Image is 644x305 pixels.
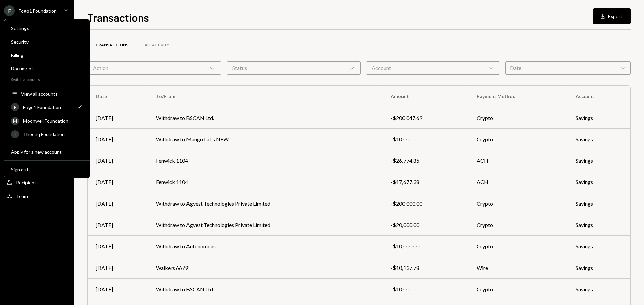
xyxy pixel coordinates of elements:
div: [DATE] [96,157,140,165]
td: Savings [568,150,630,171]
th: Date [88,86,148,107]
div: F [4,5,15,16]
a: Settings [7,22,87,34]
div: View all accounts [21,91,83,97]
div: Security [11,39,83,45]
button: Sign out [7,164,87,176]
a: All Activity [137,36,177,54]
a: MMoonwell Foundation [7,115,87,127]
div: Team [16,193,28,199]
div: Sign out [11,167,83,172]
div: Status [227,61,361,75]
div: -$10,000.00 [391,242,461,250]
th: Amount [383,86,469,107]
a: Transactions [87,36,137,54]
div: Date [505,61,631,75]
div: [DATE] [96,178,140,186]
div: Recipients [16,180,39,185]
td: Savings [568,279,630,300]
div: Switch accounts [4,76,90,82]
div: [DATE] [96,285,140,293]
th: Account [568,86,630,107]
td: Withdraw to Agvest Technologies Private Limited [148,214,383,236]
td: Crypto [469,107,568,129]
td: ACH [469,171,568,193]
td: Savings [568,129,630,150]
td: Wire [469,257,568,279]
td: Crypto [469,129,568,150]
div: Moonwell Foundation [23,118,83,124]
td: Withdraw to Autonomous [148,236,383,257]
th: To/From [148,86,383,107]
div: Transactions [95,42,128,48]
div: [DATE] [96,200,140,208]
div: -$20,000.00 [391,221,461,229]
div: -$200,000.00 [391,200,461,208]
td: Fenwick 1104 [148,171,383,193]
div: T [11,130,19,138]
td: Crypto [469,236,568,257]
div: -$10.00 [391,135,461,143]
button: Export [593,8,631,24]
td: Crypto [469,193,568,214]
div: M [11,117,19,125]
td: Savings [568,107,630,129]
div: -$10.00 [391,285,461,293]
td: Withdraw to Mango Labs NEW [148,129,383,150]
div: -$10,137.78 [391,264,461,272]
button: View all accounts [7,88,87,100]
th: Payment Method [469,86,568,107]
div: Action [87,61,221,75]
div: -$26,774.85 [391,157,461,165]
a: Security [7,35,87,48]
td: Savings [568,193,630,214]
div: Fogo1 Foundation [19,8,57,14]
a: Billing [7,49,87,61]
div: Fogo1 Foundation [23,104,72,110]
div: [DATE] [96,114,140,122]
div: [DATE] [96,242,140,250]
div: Account [366,61,500,75]
td: Crypto [469,214,568,236]
div: Settings [11,25,83,31]
a: Recipients [4,176,70,188]
div: Apply for a new account [11,149,83,155]
td: Fenwick 1104 [148,150,383,171]
td: Withdraw to BSCAN Ltd. [148,279,383,300]
td: Savings [568,236,630,257]
a: TTheoriq Foundation [7,128,87,140]
div: Theoriq Foundation [23,131,83,137]
td: Withdraw to Agvest Technologies Private Limited [148,193,383,214]
td: Savings [568,257,630,279]
div: [DATE] [96,264,140,272]
h1: Transactions [87,11,149,24]
div: Documents [11,66,83,71]
div: Billing [11,52,83,58]
a: Documents [7,62,87,74]
td: Crypto [469,279,568,300]
td: Withdraw to BSCAN Ltd. [148,107,383,129]
td: ACH [469,150,568,171]
div: [DATE] [96,135,140,143]
td: Walkers 6679 [148,257,383,279]
div: -$200,047.69 [391,114,461,122]
td: Savings [568,171,630,193]
div: F [11,103,19,111]
button: Apply for a new account [7,146,87,158]
div: All Activity [145,42,169,48]
td: Savings [568,214,630,236]
a: Team [4,190,70,202]
div: -$17,677.38 [391,178,461,186]
div: [DATE] [96,221,140,229]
